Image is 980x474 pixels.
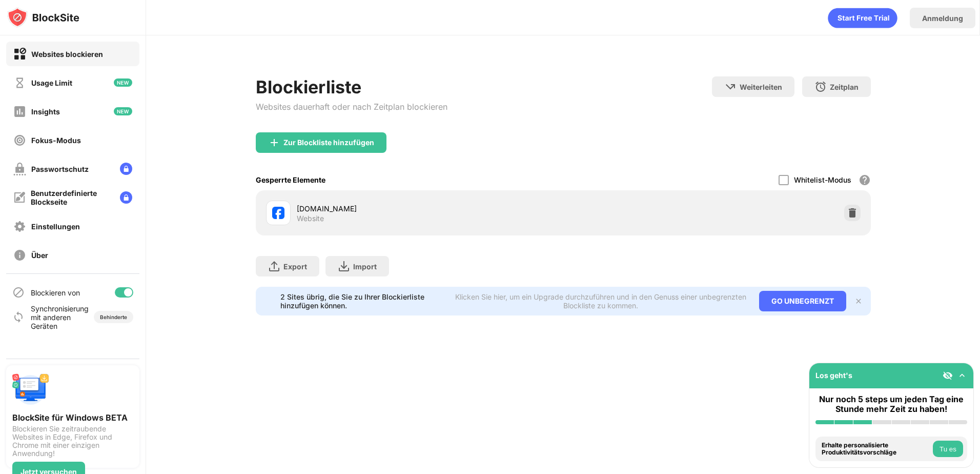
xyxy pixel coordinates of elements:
div: Benutzerdefinierte Blockseite [31,189,112,206]
div: BlockSite für Windows BETA [12,412,133,423]
div: Synchronisierung mit anderen Geräten [31,304,84,330]
div: Zur Blockliste hinzufügen [283,139,374,147]
img: block-on.svg [13,48,26,61]
div: Erhalte personalisierte Produktivitätsvorschläge [822,442,930,457]
img: insights-off.svg [13,105,26,118]
div: Usage Limit [31,78,72,87]
div: Websites dauerhaft oder nach Zeitplan blockieren [256,102,447,112]
img: new-icon.svg [114,78,132,87]
div: Behinderte [100,314,127,320]
div: animation [828,8,897,28]
img: favicons [272,207,284,219]
div: Einstellungen [31,222,80,231]
div: Whitelist-Modus [794,175,851,184]
img: logo-blocksite.svg [7,7,79,28]
div: Los geht's [815,371,852,380]
div: Import [353,262,377,271]
div: Über [31,251,48,260]
img: lock-menu.svg [120,191,132,204]
img: sync-icon.svg [12,311,25,323]
div: Insights [31,107,60,116]
img: customize-block-page-off.svg [13,191,26,204]
img: new-icon.svg [114,107,132,115]
img: settings-off.svg [13,220,26,233]
div: Fokus-Modus [31,136,81,145]
button: Tu es [933,441,963,457]
div: Blockieren Sie zeitraubende Websites in Edge, Firefox und Chrome mit einer einzigen Anwendung! [12,425,133,458]
img: x-button.svg [854,297,863,305]
div: Website [297,214,324,223]
div: Gesperrte Elemente [256,175,325,184]
img: eye-not-visible.svg [943,370,953,381]
div: Weiterleiten [740,83,782,91]
div: Nur noch 5 steps um jeden Tag eine Stunde mehr Zeit zu haben! [815,394,967,414]
img: blocking-icon.svg [12,286,25,299]
div: 2 Sites übrig, die Sie zu Ihrer Blockierliste hinzufügen können. [280,292,449,310]
div: GO UNBEGRENZT [759,291,846,311]
div: Passwortschutz [31,165,89,173]
img: focus-off.svg [13,134,26,147]
img: push-desktop.svg [12,371,49,408]
div: Blockierliste [256,76,447,97]
img: lock-menu.svg [120,163,132,175]
img: omni-setup-toggle.svg [957,370,967,381]
img: password-protection-off.svg [13,163,26,175]
img: about-off.svg [13,249,26,262]
div: Websites blockieren [31,50,103,58]
div: [DOMAIN_NAME] [297,203,563,214]
iframe: Dialogfeld „Über Google anmelden“ [769,10,970,160]
img: time-usage-off.svg [13,76,26,89]
div: Blockieren von [31,288,80,297]
div: Klicken Sie hier, um ein Upgrade durchzuführen und in den Genuss einer unbegrenzten Blockliste zu... [455,292,746,310]
div: Export [283,262,307,271]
